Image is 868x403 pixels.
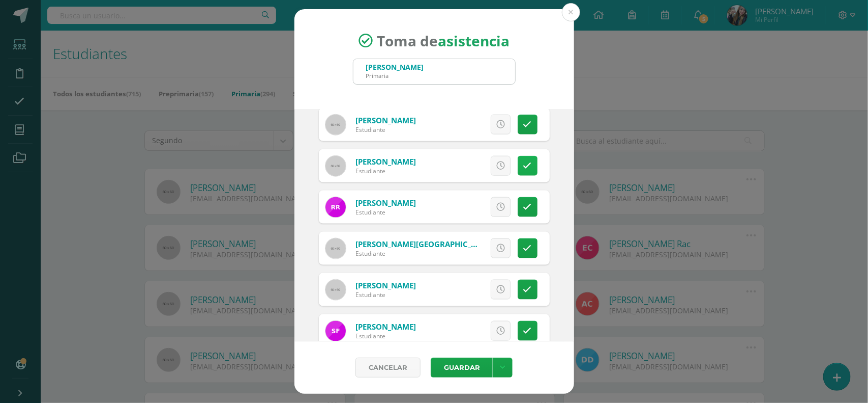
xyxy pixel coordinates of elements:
[355,249,477,258] div: Estudiante
[355,115,416,125] a: [PERSON_NAME]
[366,72,424,79] div: Primaria
[562,3,580,21] button: Close (Esc)
[355,198,416,208] a: [PERSON_NAME]
[325,115,346,135] img: 60x60
[325,156,346,176] img: 60x60
[355,125,416,134] div: Estudiante
[325,280,346,300] img: 60x60
[355,239,494,249] a: [PERSON_NAME][GEOGRAPHIC_DATA]
[355,280,416,290] a: [PERSON_NAME]
[438,31,510,50] strong: asistencia
[355,321,416,332] a: [PERSON_NAME]
[377,31,510,50] span: Toma de
[353,59,515,84] input: Busca un grado o sección aquí...
[355,156,416,167] a: [PERSON_NAME]
[355,167,416,175] div: Estudiante
[355,332,416,340] div: Estudiante
[325,321,346,341] img: 6a348cbcccaf4f75525fef6962dd8a1e.png
[355,358,421,378] a: Cancelar
[431,358,493,378] button: Guardar
[325,197,346,218] img: 74d5d78cbc97f7a9543076ef30558545.png
[366,62,424,72] div: [PERSON_NAME]
[355,208,416,217] div: Estudiante
[355,290,416,299] div: Estudiante
[325,238,346,259] img: 60x60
